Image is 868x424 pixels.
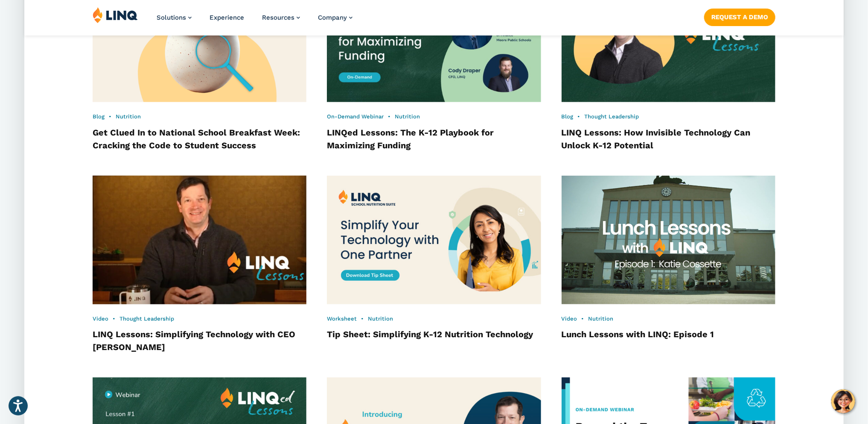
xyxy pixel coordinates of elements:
[93,127,300,150] a: Get Clued In to National School Breakfast Week: Cracking the Code to Student Success
[368,315,393,322] a: Nutrition
[562,329,714,339] a: Lunch Lessons with LINQ: Episode 1
[210,14,244,21] a: Experience
[562,176,775,304] img: Lunch Lessons with LINQ Episode 1
[704,7,775,26] nav: Button Navigation
[262,14,300,21] a: Resources
[93,113,306,121] div: •
[157,14,192,21] a: Solutions
[562,315,775,323] div: •
[704,9,775,26] a: Request a Demo
[327,176,541,304] img: Tip Sheet
[327,315,357,322] a: Worksheet
[562,113,574,120] a: Blog
[93,315,306,323] div: •
[116,113,141,120] a: Nutrition
[93,315,108,322] a: Video
[562,315,577,322] a: Video
[395,113,420,120] a: Nutrition
[93,329,295,352] a: LINQ Lessons: Simplifying Technology with CEO [PERSON_NAME]
[562,127,751,150] a: LINQ Lessons: How Invisible Technology Can Unlock K-12 Potential
[327,329,533,339] a: Tip Sheet: Simplifying K-12 Nutrition Technology
[831,389,855,413] button: Hello, have a question? Let’s chat.
[562,113,775,121] div: •
[327,127,494,150] a: LINQed Lessons: The K-12 Playbook for Maximizing Funding
[318,14,352,21] a: Company
[82,169,317,311] img: LINQ Lessons with Bryan Video
[585,113,639,120] a: Thought Leadership
[327,113,541,121] div: •
[157,7,352,35] nav: Primary Navigation
[262,14,294,21] span: Resources
[588,315,614,322] a: Nutrition
[93,113,105,120] a: Blog
[119,315,174,322] a: Thought Leadership
[327,113,384,120] a: On-Demand Webinar
[318,14,347,21] span: Company
[157,14,186,21] span: Solutions
[93,7,138,23] img: LINQ | K‑12 Software
[327,315,541,323] div: •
